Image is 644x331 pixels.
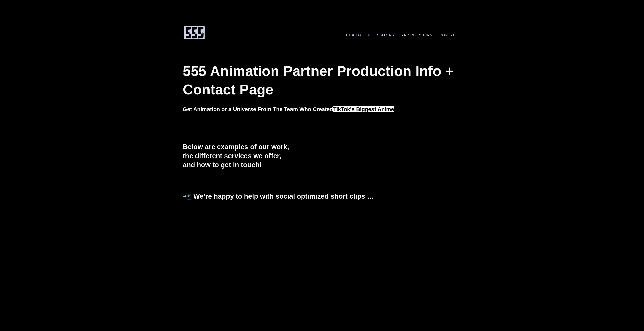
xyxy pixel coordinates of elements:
span: TikTok's Biggest Anime [333,106,394,112]
a: Character Creators [344,33,397,37]
h1: Below are examples of our work, the different services we offer, and how to get in touch! [183,143,461,169]
h1: 555 Animation Partner Production Info + Contact Page [183,62,461,99]
a: Partnerships [399,33,435,37]
a: 555 Comic [183,28,206,36]
h1: 📲 We’re happy to help with social optimized short clips … [183,192,461,201]
a: Contact [437,33,461,37]
h2: Get Animation or a Universe From The Team Who Created [183,106,461,113]
img: 555 Comic [183,25,206,40]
